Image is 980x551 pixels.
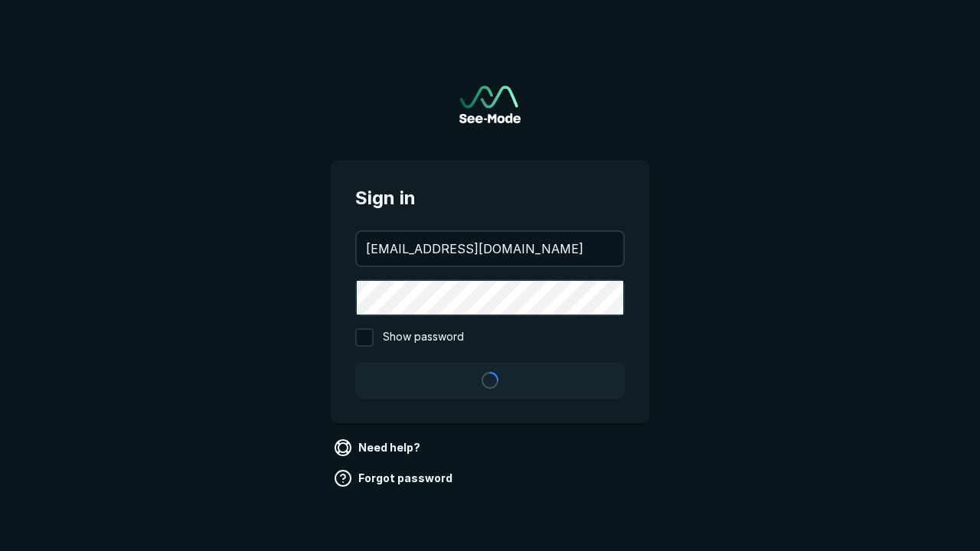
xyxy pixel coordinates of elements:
span: Show password [383,328,464,347]
img: See-Mode Logo [459,86,521,123]
a: Go to sign in [459,86,521,123]
a: Forgot password [331,466,459,491]
a: Need help? [331,435,426,460]
input: your@email.com [357,232,623,266]
span: Sign in [355,184,625,212]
